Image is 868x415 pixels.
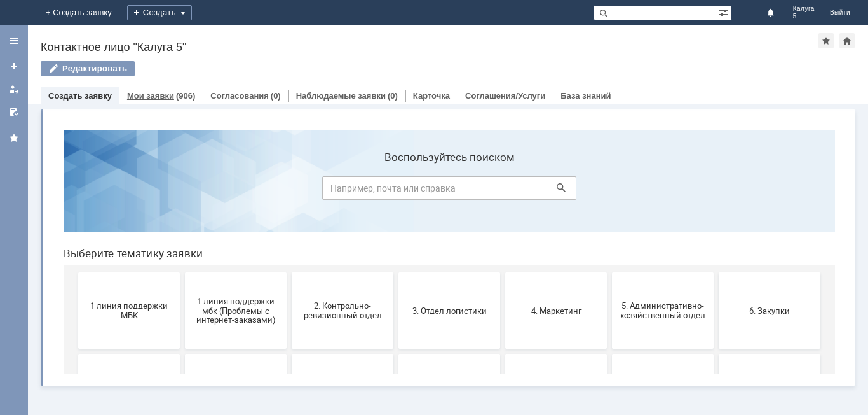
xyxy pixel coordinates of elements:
[793,13,815,20] span: 5
[238,234,340,311] button: 9. Отдел-ИТ (Для МБК и Пекарни)
[10,127,782,140] header: Выберите тематику заявки
[719,6,731,18] span: Расширенный поиск
[127,91,174,101] a: Мои заявки
[25,153,126,229] button: 1 линия поддержки МБК
[345,153,447,229] button: 3. Отдел логистики
[4,56,24,76] a: Создать заявку
[665,234,767,311] button: Отдел-ИТ (Офис)
[456,186,550,195] span: 4. Маркетинг
[176,91,195,101] div: (906)
[559,153,660,229] button: 5. Административно-хозяйственный отдел
[41,41,818,53] div: Контактное лицо "Калуга 5"
[135,176,229,205] span: 1 линия поддержки мбк (Проблемы с интернет-заказами)
[29,181,123,200] span: 1 линия поддержки МБК
[818,33,834,48] div: Добавить в избранное
[665,153,767,229] button: 6. Закупки
[269,57,523,80] input: Например, почта или справка
[4,79,24,99] a: Мои заявки
[413,91,450,101] a: Карточка
[349,186,443,195] span: 3. Отдел логистики
[839,33,855,48] div: Сделать домашней страницей
[452,234,553,311] button: Отдел ИТ (1С)
[132,153,233,229] button: 1 линия поддержки мбк (Проблемы с интернет-заказами)
[562,181,656,200] span: 5. Административно-хозяйственный отдел
[269,31,523,44] label: Воспользуйтесь поиском
[296,91,386,101] a: Наблюдаемые заявки
[132,234,233,311] button: 8. Отдел качества
[127,5,192,20] div: Создать
[452,153,553,229] button: 4. Маркетинг
[210,91,269,101] a: Согласования
[4,102,24,122] a: Мои согласования
[560,91,611,101] a: База знаний
[271,91,281,101] div: (0)
[793,5,815,13] span: Калуга
[559,234,660,311] button: Отдел-ИТ (Битрикс24 и CRM)
[238,153,340,229] button: 2. Контрольно-ревизионный отдел
[25,234,126,311] button: 7. Служба безопасности
[388,91,398,101] div: (0)
[345,234,447,311] button: Бухгалтерия (для мбк)
[669,186,763,195] span: 6. Закупки
[48,91,112,101] a: Создать заявку
[242,181,336,200] span: 2. Контрольно-ревизионный отдел
[465,91,545,101] a: Соглашения/Услуги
